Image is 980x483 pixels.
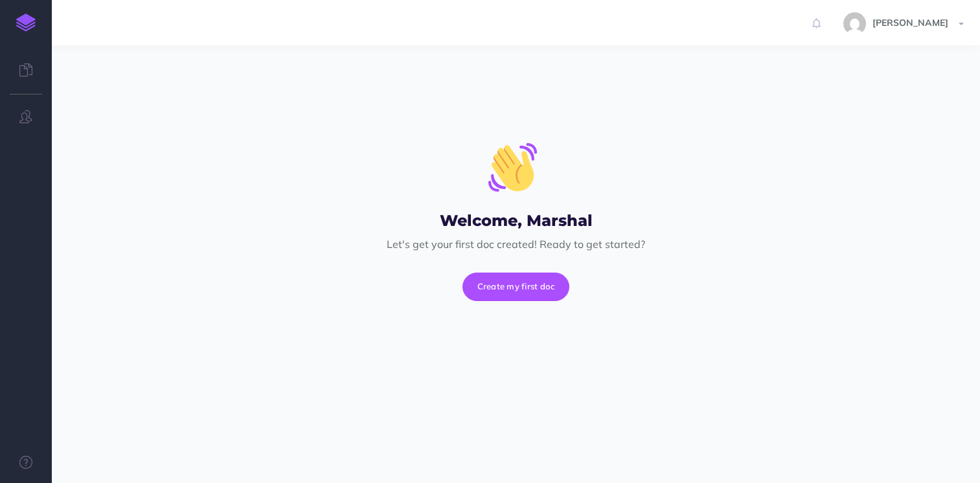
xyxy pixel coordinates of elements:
[866,17,955,28] span: [PERSON_NAME]
[843,12,866,35] img: 1cb5b0f8502626261691d3dbe809e723.jpg
[277,212,756,229] h3: Welcome, Marshal
[488,143,537,192] img: icon-waving-hand.svg
[462,273,570,301] button: Create my first doc
[277,236,756,253] p: Let's get your first doc created! Ready to get started?
[16,14,36,32] img: logo-mark.svg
